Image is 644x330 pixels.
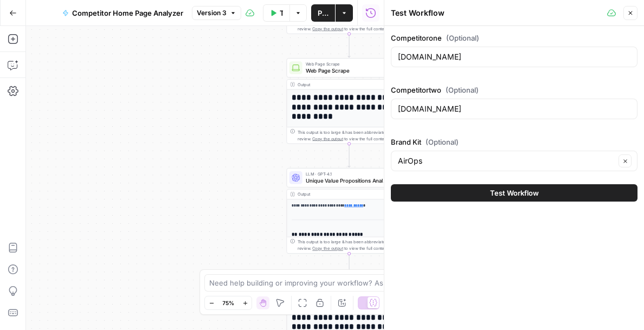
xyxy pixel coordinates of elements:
[446,85,479,95] span: (Optional)
[348,34,350,57] g: Edge from step_1 to step_2
[306,171,390,177] span: LLM · GPT-4.1
[263,4,289,22] button: Test Data
[391,137,637,147] label: Brand Kit
[72,8,183,18] span: Competitor Home Page Analyzer
[298,239,408,252] div: This output is too large & has been abbreviated for review. to view the full content.
[348,254,350,277] g: Edge from step_9 to step_10
[312,246,343,251] span: Copy the output
[298,191,390,198] div: Output
[312,26,343,31] span: Copy the output
[311,4,335,22] button: Publish
[222,299,234,307] span: 75%
[298,81,390,88] div: Output
[197,8,227,18] span: Version 3
[306,61,390,67] span: Web Page Scrape
[348,144,350,167] g: Edge from step_2 to step_9
[391,184,637,202] button: Test Workflow
[280,8,283,18] span: Test Data
[391,85,637,95] label: Competitortwo
[298,129,408,142] div: This output is too large & has been abbreviated for review. to view the full content.
[391,33,637,43] label: Competitorone
[306,177,390,185] span: Unique Value Propositions Analyzer
[192,6,241,20] button: Version 3
[398,156,615,166] input: AirOps
[446,33,479,43] span: (Optional)
[426,137,459,147] span: (Optional)
[318,8,329,18] span: Publish
[298,19,408,32] div: This output is too large & has been abbreviated for review. to view the full content.
[312,136,343,141] span: Copy the output
[490,187,539,198] span: Test Workflow
[306,67,390,75] span: Web Page Scrape
[56,4,190,22] button: Competitor Home Page Analyzer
